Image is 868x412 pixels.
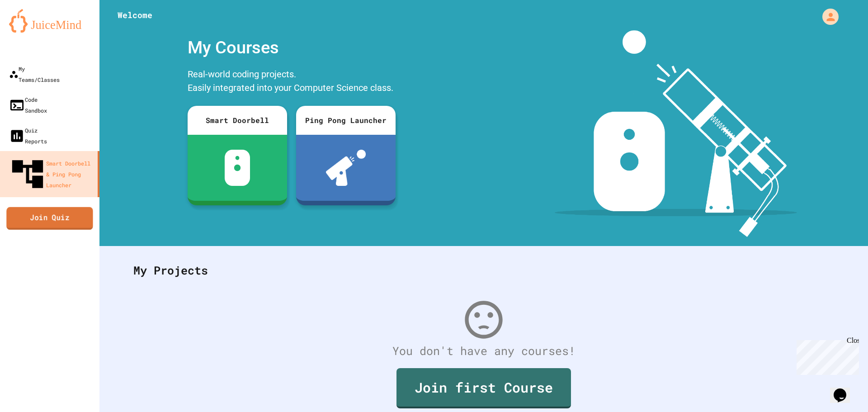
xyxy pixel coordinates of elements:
[124,342,843,360] div: You don't have any courses!
[9,94,47,116] div: Code Sandbox
[225,150,250,186] img: sdb-white.svg
[830,376,859,403] iframe: chat widget
[183,30,400,65] div: My Courses
[183,65,400,99] div: Real-world coding projects. Easily integrated into your Computer Science class.
[555,30,797,237] img: banner-image-my-projects.png
[296,106,396,135] div: Ping Pong Launcher
[813,6,841,27] div: My Account
[4,4,62,57] div: Chat with us now!Close
[9,125,47,147] div: Quiz Reports
[793,336,859,375] iframe: chat widget
[6,207,93,229] a: Join Quiz
[9,156,94,193] div: Smart Doorbell & Ping Pong Launcher
[9,63,60,85] div: My Teams/Classes
[9,9,90,33] img: logo-orange.svg
[396,368,571,408] a: Join first Course
[326,150,366,186] img: ppl-with-ball.png
[188,106,287,135] div: Smart Doorbell
[124,253,843,288] div: My Projects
